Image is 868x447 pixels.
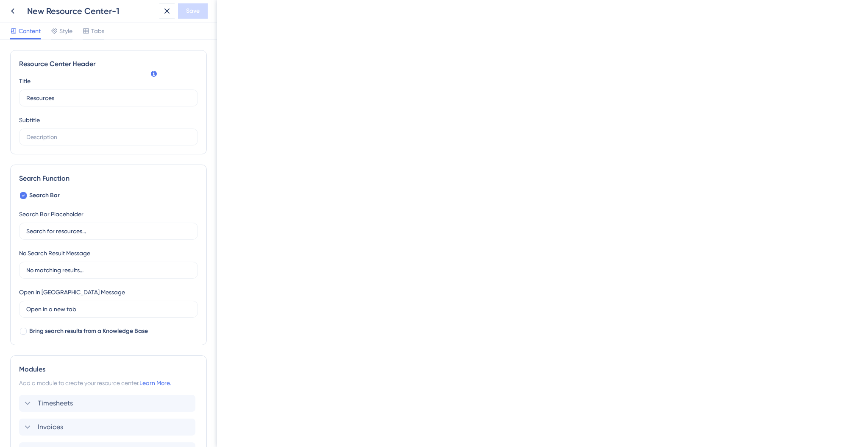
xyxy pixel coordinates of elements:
[19,173,198,184] div: Search Function
[26,93,191,103] input: Title
[19,380,139,386] span: Add a module to create your resource center.
[26,265,191,275] input: No matching results...
[91,26,104,36] span: Tabs
[19,364,198,374] div: Modules
[19,287,125,297] div: Open in [GEOGRAPHIC_DATA] Message
[19,76,31,86] div: Title
[178,3,208,19] button: Save
[19,419,198,436] div: Invoices
[19,248,90,258] div: No Search Result Message
[139,380,171,386] a: Learn More.
[186,6,200,16] span: Save
[29,326,148,336] span: Bring search results from a Knowledge Base
[27,5,156,17] div: New Resource Center-1
[19,395,198,412] div: Timesheets
[19,115,40,125] div: Subtitle
[26,132,191,142] input: Description
[19,209,83,219] div: Search Bar Placeholder
[38,398,73,408] span: Timesheets
[19,26,41,36] span: Content
[38,422,63,432] span: Invoices
[26,226,191,236] input: Search for resources...
[19,59,198,69] div: Resource Center Header
[26,305,191,314] input: Open in a new tab
[59,26,72,36] span: Style
[29,190,60,201] span: Search Bar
